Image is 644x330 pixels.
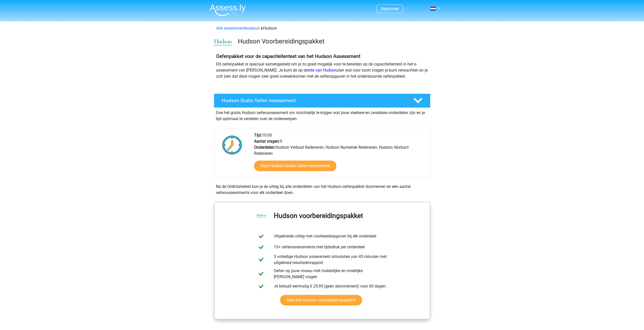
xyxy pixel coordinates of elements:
[238,37,426,45] h3: Hudson Voorbereidingspakket
[212,94,432,108] a: Hudson Gratis Oefen Assessment
[214,39,232,46] img: cefd0e47479f4eb8e8c001c0d358d5812e054fa8.png
[254,139,280,144] b: Aantal vragen:
[216,26,260,31] a: Alle assessmentbureaus
[250,132,430,177] div: 10:00 9 Hudson Verbaal Redeneren, Hudson Numeriek Redeneren, Hudson Abstract Redeneren
[219,132,245,158] img: Klok
[254,145,275,150] b: Onderdelen:
[216,53,360,59] b: Oefenpakket voor de capaciteitentest van het Hudson Assessment
[308,68,337,73] a: site van Hudson
[222,98,405,103] h4: Hudson Gratis Oefen Assessment
[381,6,399,11] a: Registreer
[254,133,262,138] b: Tijd:
[280,295,362,305] a: Start het Hudson voorbereidingspakket
[214,108,430,122] div: Doe het gratis Hudson oefenassessment om inzichtelijk te krijgen wat jouw sterkere en zwakkere on...
[210,4,246,16] img: Assessly
[214,184,430,196] div: Na de Oriëntatietest kun je de uitleg bij alle onderdelen van het Hudson-oefenpakket doornemen en...
[216,61,428,79] p: Dit oefenpakket is speciaal samengesteld om je zo goed mogelijk voor te bereiden op de capaciteit...
[254,161,336,171] a: Start Hudson Gratis Oefen Assessment
[214,25,430,31] div: Hudson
